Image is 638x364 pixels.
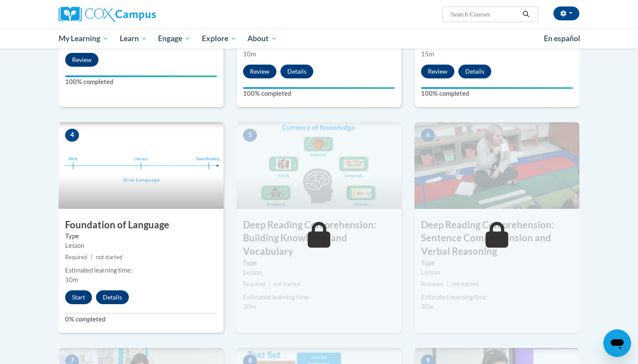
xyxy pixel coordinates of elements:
[280,65,313,78] button: Details
[152,29,196,49] a: Engage
[59,6,224,22] a: Cox Campus
[53,29,114,49] a: My Learning
[414,218,579,258] h3: Deep Reading Comprehension: Sentence Comprehension and Verbal Reasoning
[421,292,573,302] div: Estimated learning time:
[242,29,283,49] a: About
[243,87,395,89] div: Your progress
[65,241,217,250] div: Lesson
[450,9,520,19] input: Search Courses
[91,254,92,260] span: |
[59,122,224,209] img: Course Image
[274,281,300,287] span: not started
[603,329,631,357] iframe: Button to launch messaging window
[414,122,579,209] img: Course Image
[421,89,573,98] label: 100% completed
[59,218,224,232] h3: Foundation of Language
[421,65,454,78] button: Review
[421,268,573,277] div: Lesson
[120,33,147,44] span: Learn
[237,122,401,209] img: Course Image
[65,254,87,260] span: Required
[269,281,270,287] span: |
[421,281,443,287] span: Required
[243,303,256,310] span: 30m
[65,231,217,241] label: Type
[46,29,592,49] div: Main menu
[65,129,79,142] span: 4
[247,33,277,44] span: About
[243,281,265,287] span: Required
[421,129,435,142] span: 6
[544,34,580,43] span: En español
[421,303,434,310] span: 30m
[202,33,237,44] span: Explore
[243,258,395,268] label: Type
[452,281,478,287] span: not started
[65,315,217,324] label: 0% completed
[243,292,395,302] div: Estimated learning time:
[553,6,579,20] button: Account Settings
[243,65,276,78] button: Review
[158,33,191,44] span: Engage
[65,77,217,87] label: 100% completed
[447,281,448,287] span: |
[421,258,573,268] label: Type
[65,276,78,283] span: 10m
[65,75,217,77] div: Your progress
[65,266,217,275] div: Estimated learning time:
[243,268,395,277] div: Lesson
[421,50,434,58] span: 15m
[65,290,92,304] button: Start
[458,65,491,78] button: Details
[243,129,257,142] span: 5
[421,87,573,89] div: Your progress
[520,9,533,19] button: Search
[243,89,395,98] label: 100% completed
[114,29,153,49] a: Learn
[96,290,129,304] button: Details
[243,50,256,58] span: 10m
[65,53,99,67] button: Review
[59,33,109,44] span: My Learning
[96,254,122,260] span: not started
[196,29,242,49] a: Explore
[59,6,156,22] img: Cox Campus
[538,29,586,48] a: En español
[237,218,401,258] h3: Deep Reading Comprehension: Building Knowledge and Vocabulary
